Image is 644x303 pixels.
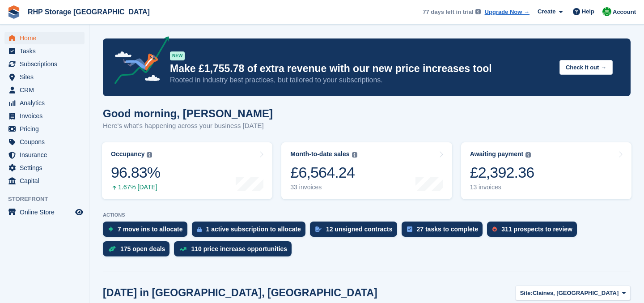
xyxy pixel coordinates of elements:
[533,289,619,298] span: Claines, [GEOGRAPHIC_DATA]
[103,222,192,241] a: 7 move ins to allocate
[20,123,73,135] span: Pricing
[613,8,636,17] span: Account
[174,241,296,261] a: 110 price increase opportunities
[520,289,533,298] span: Site:
[602,7,611,16] img: Rod
[20,149,73,161] span: Insurance
[559,60,613,75] button: Check it out →
[4,71,85,83] a: menu
[111,184,160,191] div: 1.67% [DATE]
[170,51,185,60] div: NEW
[492,226,497,232] img: prospect-51fa495bee0391a8d652442698ab0144808aea92771e9ea1ae160a38d050c398.svg
[525,152,531,158] img: icon-info-grey-7440780725fd019a000dd9b08b2336e03edf1995a4989e88bcd33f0948082b44.svg
[103,107,273,119] h1: Good morning, [PERSON_NAME]
[8,195,89,204] span: Storefront
[170,75,552,85] p: Rooted in industry best practices, but tailored to your subscriptions.
[485,8,530,17] a: Upgrade Now →
[206,226,301,233] div: 1 active subscription to allocate
[407,226,412,232] img: task-75834270c22a3079a89374b754ae025e5fb1db73e45f91037f5363f120a921f8.svg
[20,136,73,148] span: Coupons
[4,110,85,122] a: menu
[4,84,85,96] a: menu
[290,150,349,158] div: Month-to-date sales
[191,245,287,252] div: 110 price increase opportunities
[7,5,21,19] img: stora-icon-8386f47178a22dfd0bd8f6a31ec36ba5ce8667c1dd55bd0f319d3a0aa187defe.svg
[170,62,552,75] p: Make £1,755.78 of extra revenue with our new price increases tool
[326,226,393,233] div: 12 unsigned contracts
[103,121,273,131] p: Here's what's happening across your business [DATE]
[111,163,160,182] div: 96.83%
[487,222,581,241] a: 311 prospects to review
[120,245,165,252] div: 175 open deals
[103,241,174,261] a: 175 open deals
[4,162,85,174] a: menu
[24,4,153,19] a: RHP Storage [GEOGRAPHIC_DATA]
[352,152,357,158] img: icon-info-grey-7440780725fd019a000dd9b08b2336e03edf1995a4989e88bcd33f0948082b44.svg
[290,184,357,191] div: 33 invoices
[108,226,113,232] img: move_ins_to_allocate_icon-fdf77a2bb77ea45bf5b3d319d69a93e2d87916cf1d5bf7949dd705db3b84f3ca.svg
[20,206,73,218] span: Online Store
[423,8,473,17] span: 77 days left in trial
[4,32,85,44] a: menu
[290,163,357,182] div: £6,564.24
[197,226,202,232] img: active_subscription_to_allocate_icon-d502201f5373d7db506a760aba3b589e785aa758c864c3986d89f69b8ff3...
[20,97,73,109] span: Analytics
[4,206,85,218] a: menu
[4,58,85,70] a: menu
[20,45,73,57] span: Tasks
[102,142,272,199] a: Occupancy 96.83% 1.67% [DATE]
[281,142,452,199] a: Month-to-date sales £6,564.24 33 invoices
[461,142,631,199] a: Awaiting payment £2,392.36 13 invoices
[501,226,572,233] div: 311 prospects to review
[108,246,116,252] img: deal-1b604bf984904fb50ccaf53a9ad4b4a5d6e5aea283cecdc64d6e3604feb123c2.svg
[103,287,377,299] h2: [DATE] in [GEOGRAPHIC_DATA], [GEOGRAPHIC_DATA]
[582,7,594,16] span: Help
[4,45,85,57] a: menu
[310,222,402,241] a: 12 unsigned contracts
[20,110,73,122] span: Invoices
[20,58,73,70] span: Subscriptions
[417,226,479,233] div: 27 tasks to complete
[179,247,186,251] img: price_increase_opportunities-93ffe204e8149a01c8c9dc8f82e8f89637d9d84a8eef4429ea346261dce0b2c0.svg
[107,36,169,87] img: price-adjustments-announcement-icon-8257ccfd72463d97f412b2fc003d46551f7dbcb40ab6d574587a9cd5c0d94...
[470,163,534,182] div: £2,392.36
[4,136,85,148] a: menu
[147,152,152,158] img: icon-info-grey-7440780725fd019a000dd9b08b2336e03edf1995a4989e88bcd33f0948082b44.svg
[538,7,555,16] span: Create
[20,84,73,96] span: CRM
[402,222,487,241] a: 27 tasks to complete
[111,150,144,158] div: Occupancy
[470,150,524,158] div: Awaiting payment
[515,286,631,300] button: Site: Claines, [GEOGRAPHIC_DATA]
[4,175,85,187] a: menu
[20,32,73,44] span: Home
[4,97,85,109] a: menu
[74,207,85,218] a: Preview store
[20,71,73,83] span: Sites
[4,123,85,135] a: menu
[20,175,73,187] span: Capital
[4,149,85,161] a: menu
[20,162,73,174] span: Settings
[470,184,534,191] div: 13 invoices
[192,222,310,241] a: 1 active subscription to allocate
[315,226,322,232] img: contract_signature_icon-13c848040528278c33f63329250d36e43548de30e8caae1d1a13099fd9432cc5.svg
[103,212,631,218] p: ACTIONS
[475,9,481,14] img: icon-info-grey-7440780725fd019a000dd9b08b2336e03edf1995a4989e88bcd33f0948082b44.svg
[118,226,183,233] div: 7 move ins to allocate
